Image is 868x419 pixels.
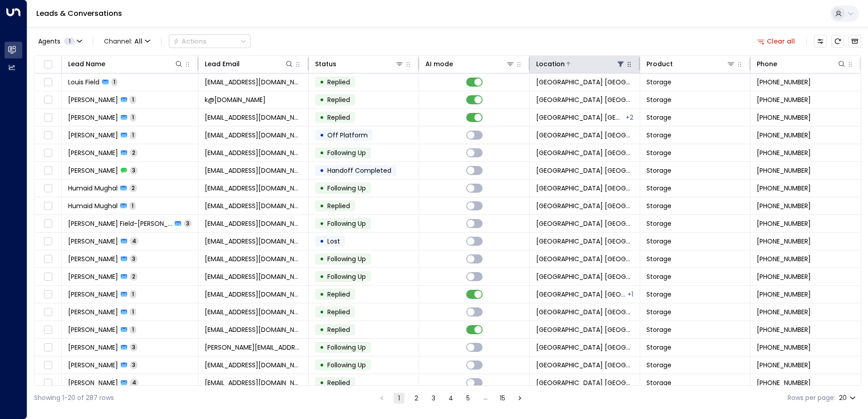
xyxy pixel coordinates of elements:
span: Space Station Kings Heath [536,113,625,122]
span: k@gmail.com [205,95,266,104]
span: Following Up [327,272,366,281]
button: Go to next page [514,393,525,404]
div: • [320,198,324,214]
div: Showing 1-20 of 287 rows [34,393,114,403]
div: • [320,92,324,107]
span: Rowena Field-Carter [68,219,172,228]
span: Storage [646,325,671,334]
span: Replied [327,325,350,334]
div: • [320,269,324,284]
span: Space Station Kings Heath [536,325,633,334]
button: Go to page 4 [445,393,456,404]
span: Space Station Kings Heath [536,95,633,104]
div: • [320,180,324,196]
span: Storage [646,378,671,387]
span: 1 [111,78,118,86]
span: Storage [646,254,671,263]
span: +447946516652 [757,166,811,175]
span: Deborah Laslett [68,325,118,334]
span: Storage [646,272,671,281]
button: Agents1 [34,35,85,48]
span: Replied [327,307,350,317]
span: Roxanne James [68,290,118,299]
div: Space Station Stirchley [627,290,633,299]
span: Toggle select all [42,59,54,70]
span: mughalhumaid@gmail.com [205,184,302,193]
div: • [320,216,324,231]
span: Toggle select row [42,77,54,88]
span: Toggle select row [42,253,54,265]
span: 1 [130,131,136,139]
span: 3 [130,343,138,351]
span: +447899081505 [757,219,811,228]
span: +447950505212 [757,325,811,334]
span: rfieldc@gmail.com [205,219,302,228]
span: Storage [646,343,671,352]
span: +447948475677 [757,201,811,210]
div: Lead Name [68,58,105,69]
span: Phil Sargent [68,131,118,140]
span: Storage [646,131,671,140]
span: +447789037492 [757,272,811,281]
span: Following Up [327,343,366,352]
span: Replied [327,378,350,387]
span: Toggle select row [42,289,54,300]
span: Following Up [327,254,366,263]
span: Storage [646,78,671,87]
button: Customize [814,35,827,48]
span: 4 [130,237,138,245]
span: Toggle select row [42,147,54,159]
div: AI mode [425,58,453,69]
span: +447429349605 [757,361,811,370]
span: Storage [646,307,671,317]
span: +447896594271 [757,131,811,140]
div: Location [536,58,625,69]
div: • [320,74,324,90]
span: Space Station Kings Heath [536,78,633,87]
span: Storage [646,95,671,104]
span: Space Station Kings Heath [536,254,633,263]
div: Status [315,58,404,69]
span: Space Station Kings Heath [536,272,633,281]
nav: pagination navigation [376,392,526,404]
span: 2 [130,273,138,280]
div: Lead Email [205,58,294,69]
span: 1 [130,96,136,103]
span: 1 [130,326,136,333]
div: • [320,357,324,373]
button: Go to page 5 [463,393,473,404]
div: Phone [757,58,777,69]
span: roxannesavannah96@gmail.com [205,290,302,299]
span: Danielle Mooney [68,343,118,352]
span: Storage [646,113,671,122]
span: +447948475677 [757,184,811,193]
span: Shahbaz Ahmed [68,361,118,370]
span: Space Station Kings Heath [536,219,633,228]
span: Following Up [327,148,366,157]
div: • [320,287,324,302]
span: antatt@icloud.com [205,237,302,246]
span: michaelanthony1252@gmail.com [205,166,302,175]
span: +447874245819 [757,343,811,352]
button: page 1 [394,393,404,404]
button: Go to page 2 [411,393,422,404]
span: 3 [130,166,138,174]
span: Louis Field [68,78,99,87]
div: Button group with a nested menu [169,34,251,48]
span: Space Station Kings Heath [536,343,633,352]
span: Space Station Kings Heath [536,378,633,387]
span: Lost [327,237,340,246]
span: Toggle select row [42,324,54,336]
a: Leads & Conversations [36,8,122,19]
span: Storage [646,290,671,299]
div: 20 [839,391,858,404]
span: Space Station Kings Heath [536,290,626,299]
span: philsargent@msn.com [205,113,302,122]
div: Space Station Hall Green,Space Station Solihull [626,113,633,122]
span: Toggle select row [42,271,54,283]
span: Storage [646,201,671,210]
div: • [320,375,324,390]
span: Replied [327,95,350,104]
span: +447858994573 [757,78,811,87]
span: +447727266524 [757,95,811,104]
